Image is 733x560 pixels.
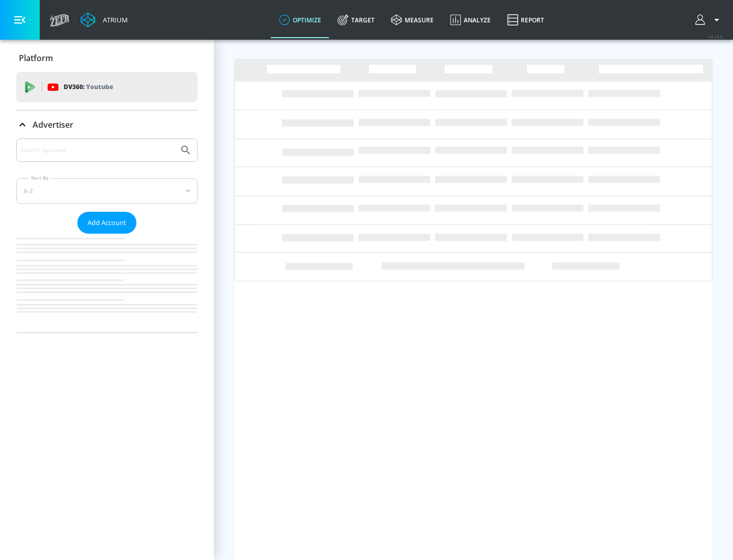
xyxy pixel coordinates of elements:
a: optimize [271,2,329,38]
span: Add Account [88,217,126,229]
div: Atrium [99,15,128,24]
p: DV360: [64,81,113,93]
p: Advertiser [33,119,73,130]
a: Analyze [442,2,499,38]
a: Target [329,2,383,38]
button: Add Account [77,212,136,234]
a: Atrium [80,12,128,27]
a: Report [499,2,552,38]
label: Sort By [29,175,51,181]
span: v 4.24.0 [709,34,723,39]
div: Advertiser [16,138,198,332]
div: A-Z [16,178,198,204]
div: Advertiser [16,110,198,139]
div: Platform [16,44,198,72]
div: DV360: Youtube [16,72,198,102]
p: Platform [19,52,53,64]
input: Search by name [20,144,175,157]
nav: list of Advertiser [16,234,198,332]
p: Youtube [86,81,113,92]
a: measure [383,2,442,38]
